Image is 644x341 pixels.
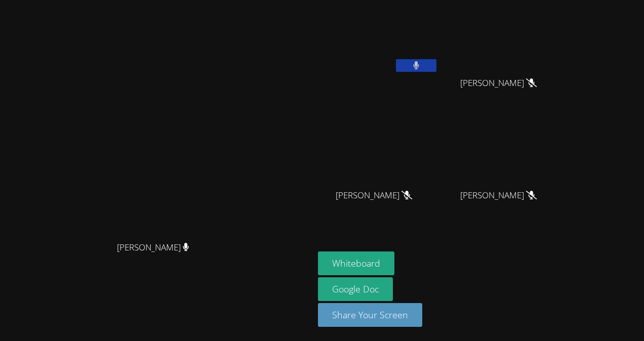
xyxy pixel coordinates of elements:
[336,188,412,203] span: [PERSON_NAME]
[318,251,394,275] button: Whiteboard
[318,303,422,327] button: Share Your Screen
[460,76,537,91] span: [PERSON_NAME]
[117,240,189,255] span: [PERSON_NAME]
[460,188,537,203] span: [PERSON_NAME]
[318,277,393,301] a: Google Doc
